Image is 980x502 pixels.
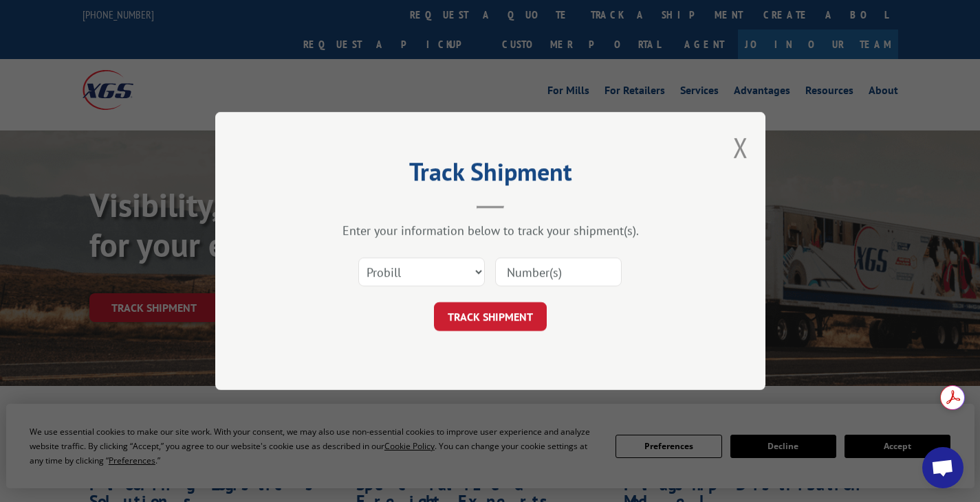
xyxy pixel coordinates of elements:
button: Close modal [733,129,748,166]
button: TRACK SHIPMENT [434,302,547,331]
div: Open chat [922,447,963,488]
h2: Track Shipment [284,162,697,188]
input: Number(s) [495,258,622,286]
div: Enter your information below to track your shipment(s). [284,223,697,238]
